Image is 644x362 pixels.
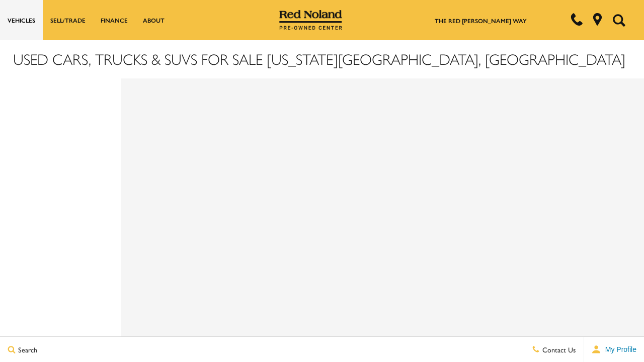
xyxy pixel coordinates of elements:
button: user-profile-menu [584,337,644,362]
a: The Red [PERSON_NAME] Way [435,16,527,25]
img: Red Noland Pre-Owned [279,10,343,30]
span: Search [16,344,37,354]
span: My Profile [601,345,636,353]
span: Contact Us [540,344,576,354]
button: Open the search field [609,1,629,40]
a: Red Noland Pre-Owned [279,14,343,24]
